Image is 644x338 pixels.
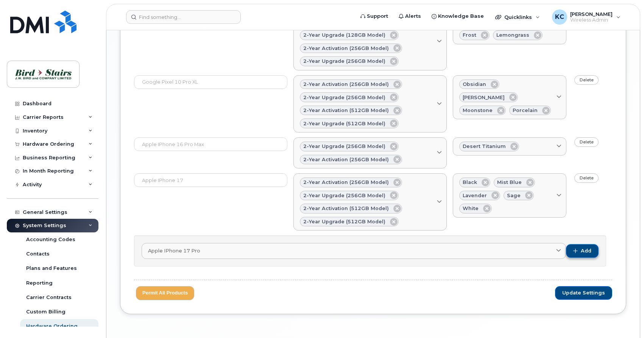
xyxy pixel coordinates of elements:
span: Lemongrass [496,31,529,39]
span: Black [463,179,477,186]
span: Sage [507,192,521,199]
span: 2-year upgrade (512GB model) [303,218,385,225]
span: Update Settings [562,290,605,296]
span: 2-year upgrade (256GB model) [303,94,385,101]
span: Lavender [463,192,487,199]
span: Mist Blue [497,179,522,186]
iframe: Messenger Launcher [611,305,638,332]
span: 2-year upgrade (256GB model) [303,143,385,150]
a: Alerts [393,9,426,24]
span: 2-year upgrade (128GB model) [303,31,385,39]
span: Desert Titanium [463,143,506,150]
div: Quicklinks [490,9,545,25]
a: 2-year activation (128GB model)2-year upgrade (128GB model)2-year activation (256GB model)2-year ... [293,13,447,70]
span: KC [555,12,564,22]
span: Quicklinks [504,14,532,20]
span: [PERSON_NAME] [463,94,505,101]
a: Delete [574,173,599,183]
a: BlackMist BlueLavenderSageWhite [453,173,566,218]
span: 2-year activation (256GB model) [303,81,389,88]
span: 2-year activation (256GB model) [303,179,389,186]
a: Obsidian[PERSON_NAME]MoonstonePorcelain [453,75,566,120]
a: Delete [574,137,599,147]
span: White [463,205,479,212]
input: Find something... [126,10,241,24]
span: 2-year activation (512GB model) [303,107,389,114]
a: Knowledge Base [426,9,489,24]
div: Kris Clarke [547,9,626,25]
span: 2-year upgrade (256GB model) [303,58,385,65]
a: 2-year activation (256GB model)2-year upgrade (256GB model)2-year activation (512GB model)2-year ... [293,173,447,231]
span: Knowledge Base [438,12,484,20]
button: Add [566,244,599,258]
a: 2-year activation (256GB model)2-year upgrade (256GB model)2-year activation (512GB model)2-year ... [293,75,447,132]
span: Moonstone [463,107,493,114]
span: 2-year activation (256GB model) [303,45,389,52]
span: 2-year activation (256GB model) [303,156,389,163]
a: 2-year upgrade (256GB model)2-year activation (256GB model) [293,137,447,168]
a: Delete [574,75,599,85]
a: Support [355,9,393,24]
span: [PERSON_NAME] [570,11,613,17]
a: Desert Titanium [453,137,566,156]
button: Update Settings [555,286,612,300]
span: Apple iPhone 17 Pro [148,247,200,254]
span: 2-year activation (512GB model) [303,205,389,212]
span: Frost [463,31,476,39]
span: Obsidian [463,81,486,88]
button: Permit All Products [136,286,194,300]
a: Apple iPhone 17 Pro [142,243,566,259]
span: Add [581,248,591,254]
span: 2-year upgrade (256GB model) [303,192,385,199]
span: Wireless Admin [570,17,613,23]
span: Porcelain [513,107,538,114]
span: Alerts [405,12,421,20]
span: Support [367,12,388,20]
span: 2-year upgrade (512GB model) [303,120,385,127]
